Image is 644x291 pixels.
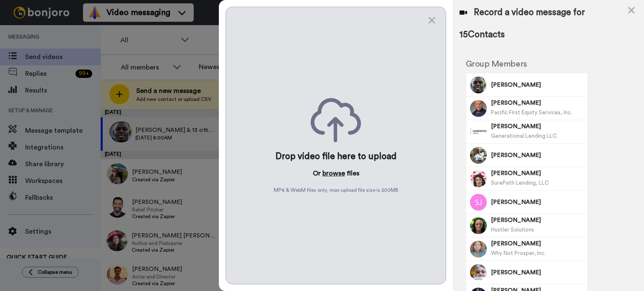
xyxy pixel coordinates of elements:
span: [PERSON_NAME] [491,198,584,206]
p: Or files [313,168,359,178]
span: SurePath Lending, LLC [491,180,549,185]
span: [PERSON_NAME] [491,169,584,178]
span: [PERSON_NAME] [491,216,584,224]
img: Image of Gracie Perez [470,124,487,140]
span: [PERSON_NAME] [491,151,584,160]
span: [PERSON_NAME] [491,268,584,277]
img: Image of Rolando Cortinas [470,264,487,281]
span: [PERSON_NAME] [491,81,584,89]
img: Image of Shannon Johnson [470,194,487,211]
span: MP4 & WebM files only, max upload file size is 500 MB [274,187,398,193]
button: browse [322,168,345,178]
h2: Group Members [466,59,588,69]
img: Image of Rolando De Armas [470,100,487,117]
span: [PERSON_NAME] [491,122,584,131]
span: Why Not Prosper, Inc. [491,250,545,256]
span: Generational Lending LLC [491,133,557,139]
span: Pacific First Equity Services, Inc. [491,110,572,115]
img: Image of Keiara Eagans [470,147,487,164]
img: Image of Gracie Perez [470,170,487,187]
span: [PERSON_NAME] [491,239,584,248]
img: Image of Shonteka Smith [470,241,487,258]
img: Image of Brayan Sanchez [470,77,487,93]
span: [PERSON_NAME] [491,99,584,107]
div: Drop video file here to upload [275,151,397,162]
span: Hustler Solutions [491,227,534,232]
img: Image of Keisha B [470,217,487,234]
